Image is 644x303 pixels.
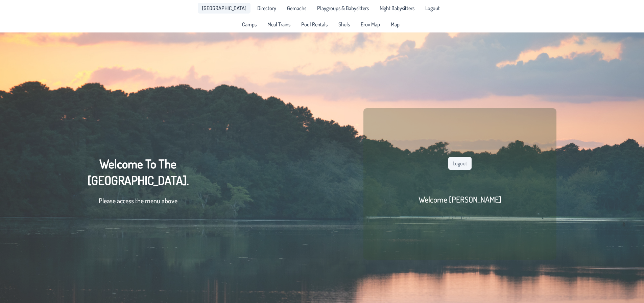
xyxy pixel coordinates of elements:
[313,3,373,14] a: Playgroups & Babysitters
[88,195,189,206] p: Please access the menu above
[317,5,369,11] span: Playgroups & Babysitters
[361,22,380,27] span: Eruv Map
[287,5,306,11] span: Gemachs
[202,5,246,11] span: [GEOGRAPHIC_DATA]
[253,3,280,14] a: Directory
[334,19,354,30] a: Shuls
[297,19,332,30] a: Pool Rentals
[376,3,419,14] a: Night Babysitters
[238,19,261,30] a: Camps
[338,22,350,27] span: Shuls
[88,156,189,212] div: Welcome To The [GEOGRAPHIC_DATA].
[421,3,444,14] li: Logout
[257,5,276,11] span: Directory
[301,22,328,27] span: Pool Rentals
[357,19,384,30] a: Eruv Map
[283,3,310,14] a: Gemachs
[198,3,251,14] a: [GEOGRAPHIC_DATA]
[419,194,502,205] h2: Welcome [PERSON_NAME]
[267,22,290,27] span: Meal Trains
[448,157,472,170] button: Logout
[198,3,251,14] li: Pine Lake Park
[242,22,257,27] span: Camps
[425,5,440,11] span: Logout
[387,19,404,30] a: Map
[391,22,400,27] span: Map
[380,5,414,11] span: Night Babysitters
[263,19,294,30] a: Meal Trains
